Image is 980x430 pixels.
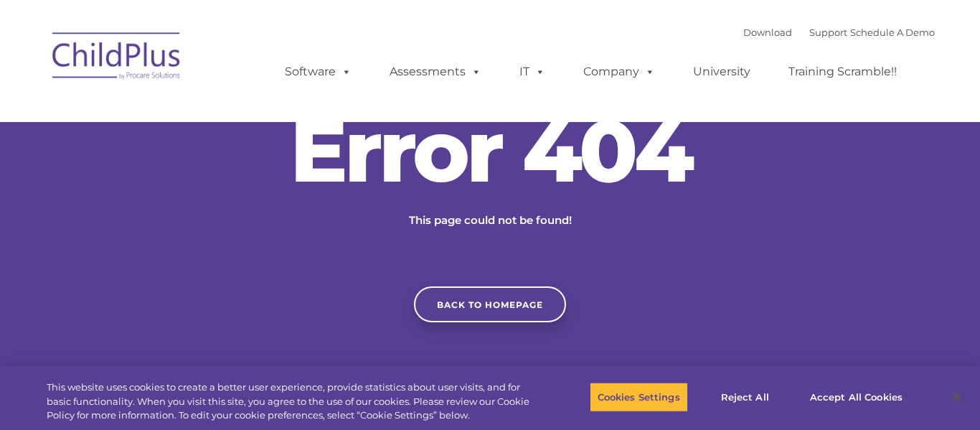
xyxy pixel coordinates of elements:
[802,382,910,412] button: Accept All Cookies
[743,27,792,38] a: Download
[375,57,496,86] a: Assessments
[809,27,847,38] a: Support
[47,380,539,423] div: This website uses cookies to create a better user experience, provide statistics about user visit...
[414,286,566,322] a: Back to homepage
[45,22,189,94] img: ChildPlus by Procare Solutions
[505,57,560,86] a: IT
[339,212,641,229] p: This page could not be found!
[941,381,973,413] button: Close
[270,57,366,86] a: Software
[700,382,790,412] button: Reject All
[850,27,935,38] a: Schedule A Demo
[679,57,765,86] a: University
[590,382,688,412] button: Cookies Settings
[275,108,705,194] h2: Error 404
[774,57,911,86] a: Training Scramble!!
[569,57,669,86] a: Company
[743,27,935,38] font: |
